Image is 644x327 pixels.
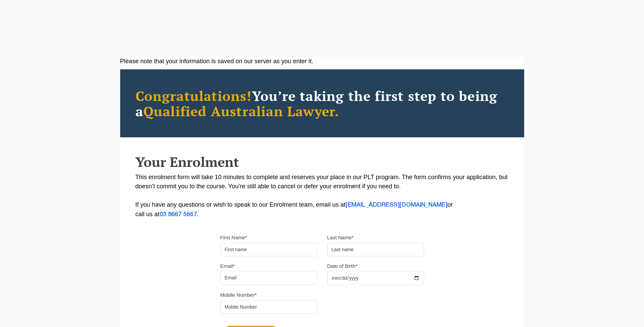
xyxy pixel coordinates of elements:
[220,292,257,298] label: Mobile Number*
[220,263,235,270] label: Email*
[220,300,317,314] input: Mobile Number
[135,173,509,219] p: This enrolment form will take 10 minutes to complete and reserves your place in our PLT program. ...
[346,202,447,208] a: [EMAIL_ADDRESS][DOMAIN_NAME]
[327,243,424,256] input: Last name
[327,234,354,241] label: Last Name*
[220,271,317,285] input: Email
[220,243,317,256] input: First name
[135,88,509,119] h2: You’re taking the first step to being a
[160,212,197,217] a: 03 8667 5667
[120,57,524,66] div: Please note that your information is saved on our server as you enter it.
[135,154,509,169] h2: Your Enrolment
[220,234,247,241] label: First Name*
[143,102,339,120] span: Qualified Australian Lawyer.
[135,87,252,105] span: Congratulations!
[327,263,357,270] label: Date of Birth*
